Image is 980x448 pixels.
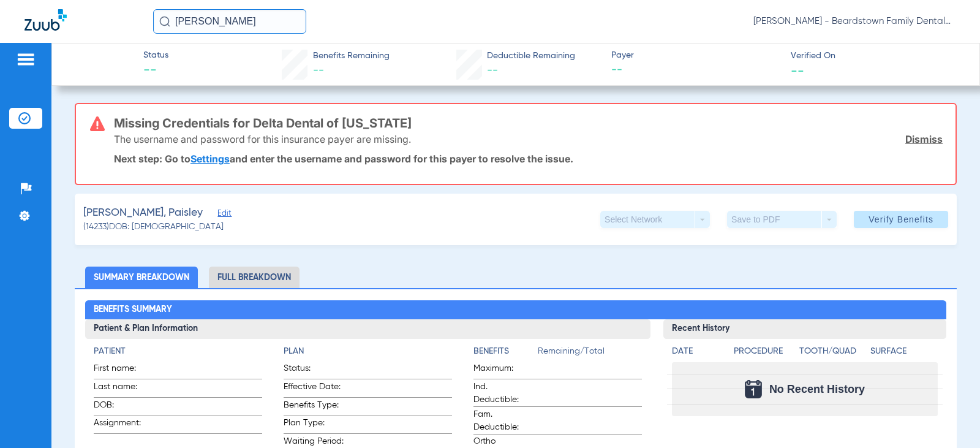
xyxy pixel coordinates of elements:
span: Remaining/Total [538,345,642,362]
span: Verified On [791,50,960,63]
span: Ind. Deductible: [473,381,533,406]
span: (14233) DOB: [DEMOGRAPHIC_DATA] [83,221,224,233]
span: -- [791,64,804,77]
img: Zuub Logo [24,9,67,31]
span: Deductible Remaining [487,50,575,63]
app-breakdown-title: Date [672,345,723,362]
span: No Recent History [769,383,865,395]
app-breakdown-title: Surface [870,345,937,362]
img: error-icon [90,116,105,131]
span: Status [143,49,168,62]
span: [PERSON_NAME], Paisley [83,205,203,221]
span: Plan Type: [284,417,344,433]
li: Summary Breakdown [85,267,198,288]
p: Next step: Go to and enter the username and password for this payer to resolve the issue. [114,153,943,165]
span: -- [487,65,498,76]
input: Search for patients [153,9,306,34]
span: Assignment: [94,417,154,433]
h2: Benefits Summary [85,300,946,320]
button: Verify Benefits [854,211,948,228]
span: Status: [284,362,344,379]
span: Maximum: [473,362,533,379]
app-breakdown-title: Benefits [473,345,538,362]
span: Verify Benefits [869,215,933,224]
img: hamburger-icon [16,52,36,67]
h4: Tooth/Quad [799,345,866,358]
img: Search Icon [159,16,170,27]
a: Settings [190,153,230,165]
a: Dismiss [905,133,943,145]
h4: Benefits [473,345,538,358]
span: Benefits Type: [284,399,344,416]
h3: Missing Credentials for Delta Dental of [US_STATE] [114,117,943,129]
span: -- [611,63,780,78]
h4: Procedure [734,345,794,358]
li: Full Breakdown [209,267,300,288]
span: Effective Date: [284,381,344,397]
span: Payer [611,49,780,62]
span: -- [143,63,168,80]
span: Last name: [94,381,154,397]
span: Edit [217,209,228,221]
h4: Date [672,345,723,358]
p: The username and password for this insurance payer are missing. [114,133,411,145]
span: -- [313,65,324,76]
h3: Patient & Plan Information [85,319,650,339]
h4: Surface [870,345,937,358]
span: [PERSON_NAME] - Beardstown Family Dental [753,15,956,28]
span: First name: [94,362,154,379]
app-breakdown-title: Procedure [734,345,794,362]
app-breakdown-title: Tooth/Quad [799,345,866,362]
span: Fam. Deductible: [473,408,533,434]
h4: Plan [284,345,452,358]
img: Calendar [745,380,762,398]
h4: Patient [94,345,262,358]
span: DOB: [94,399,154,416]
span: Benefits Remaining [313,50,390,63]
h3: Recent History [663,319,946,339]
